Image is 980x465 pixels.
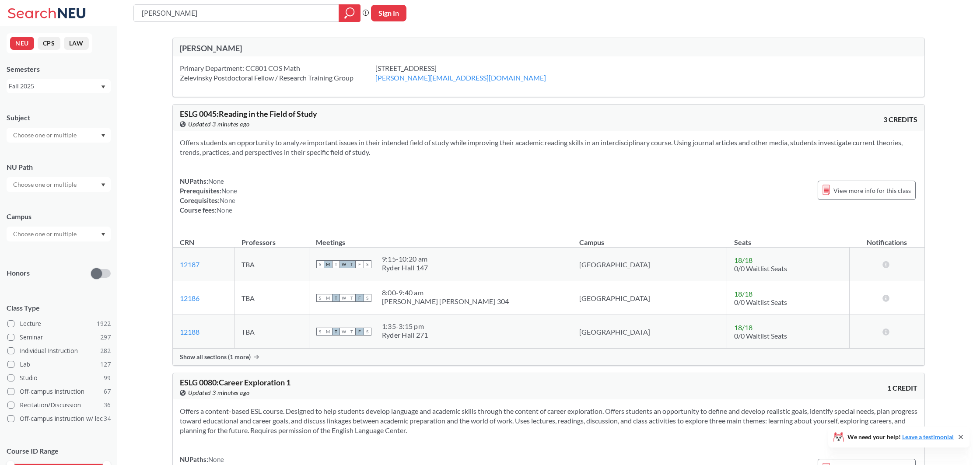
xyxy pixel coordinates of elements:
[734,256,752,264] span: 18 / 18
[180,328,199,336] a: 12188
[572,281,727,315] td: [GEOGRAPHIC_DATA]
[847,434,954,440] span: We need your help!
[7,318,111,329] label: Lecture
[371,5,406,21] button: Sign In
[364,328,371,336] span: S
[104,400,111,410] span: 36
[833,185,911,196] span: View more info for this class
[7,446,111,456] p: Course ID Range
[316,260,324,268] span: S
[344,7,355,19] svg: magnifying glass
[180,238,194,247] div: CRN
[382,331,428,339] div: Ryder Hall 271
[234,281,309,315] td: TBA
[340,260,348,268] span: W
[188,119,250,129] span: Updated 3 minutes ago
[7,113,111,122] div: Subject
[7,372,111,384] label: Studio
[348,294,356,302] span: T
[217,206,232,214] span: None
[339,4,360,22] div: magnifying glass
[7,303,111,313] span: Class Type
[180,43,549,53] div: [PERSON_NAME]
[572,315,727,349] td: [GEOGRAPHIC_DATA]
[883,115,917,124] span: 3 CREDITS
[316,294,324,302] span: S
[382,322,428,331] div: 1:35 - 3:15 pm
[324,328,332,336] span: M
[356,294,364,302] span: F
[180,353,251,361] span: Show all sections (1 more)
[324,260,332,268] span: M
[234,315,309,349] td: TBA
[7,345,111,357] label: Individual Instruction
[734,323,752,332] span: 18 / 18
[64,37,89,50] button: LAW
[364,294,371,302] span: S
[7,227,111,241] div: Dropdown arrow
[188,388,250,398] span: Updated 3 minutes ago
[734,298,787,306] span: 0/0 Waitlist Seats
[382,297,509,306] div: [PERSON_NAME] [PERSON_NAME] 304
[332,294,340,302] span: T
[97,319,111,329] span: 1922
[101,183,105,187] svg: Dropdown arrow
[332,260,340,268] span: T
[10,37,34,50] button: NEU
[356,328,364,336] span: F
[208,455,224,463] span: None
[140,6,332,21] input: Class, professor, course number, "phrase"
[324,294,332,302] span: M
[375,73,546,82] a: [PERSON_NAME][EMAIL_ADDRESS][DOMAIN_NAME]
[356,260,364,268] span: F
[173,349,924,365] div: Show all sections (1 more)
[104,373,111,383] span: 99
[902,433,954,441] a: Leave a testimonial
[180,378,290,387] span: ESLG 0080 : Career Exploration 1
[9,81,100,91] div: Fall 2025
[7,268,30,278] p: Honors
[9,229,82,239] input: Choose one or multiple
[727,229,850,248] th: Seats
[382,263,428,272] div: Ryder Hall 147
[180,294,199,302] a: 12186
[9,130,82,140] input: Choose one or multiple
[348,328,356,336] span: T
[382,255,428,263] div: 9:15 - 10:20 am
[7,177,111,192] div: Dropdown arrow
[332,328,340,336] span: T
[234,229,309,248] th: Professors
[101,233,105,236] svg: Dropdown arrow
[180,138,917,157] section: Offers students an opportunity to analyze important issues in their intended field of study while...
[38,37,60,50] button: CPS
[7,128,111,143] div: Dropdown arrow
[340,328,348,336] span: W
[382,288,509,297] div: 8:00 - 9:40 am
[572,229,727,248] th: Campus
[348,260,356,268] span: T
[221,187,237,195] span: None
[100,360,111,369] span: 127
[7,79,111,93] div: Fall 2025Dropdown arrow
[734,290,752,298] span: 18 / 18
[7,359,111,370] label: Lab
[7,399,111,411] label: Recitation/Discussion
[375,63,568,83] div: [STREET_ADDRESS]
[104,387,111,396] span: 67
[100,346,111,356] span: 282
[101,85,105,89] svg: Dropdown arrow
[180,260,199,269] a: 12187
[734,264,787,273] span: 0/0 Waitlist Seats
[7,212,111,221] div: Campus
[180,109,317,119] span: ESLG 0045 : Reading in the Field of Study
[101,134,105,137] svg: Dropdown arrow
[887,383,917,393] span: 1 CREDIT
[100,332,111,342] span: 297
[104,414,111,423] span: 34
[180,176,237,215] div: NUPaths: Prerequisites: Corequisites: Course fees:
[364,260,371,268] span: S
[572,248,727,281] td: [GEOGRAPHIC_DATA]
[208,177,224,185] span: None
[180,63,375,83] div: Primary Department: CC801 COS Math Zelevinsky Postdoctoral Fellow / Research Training Group
[849,229,924,248] th: Notifications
